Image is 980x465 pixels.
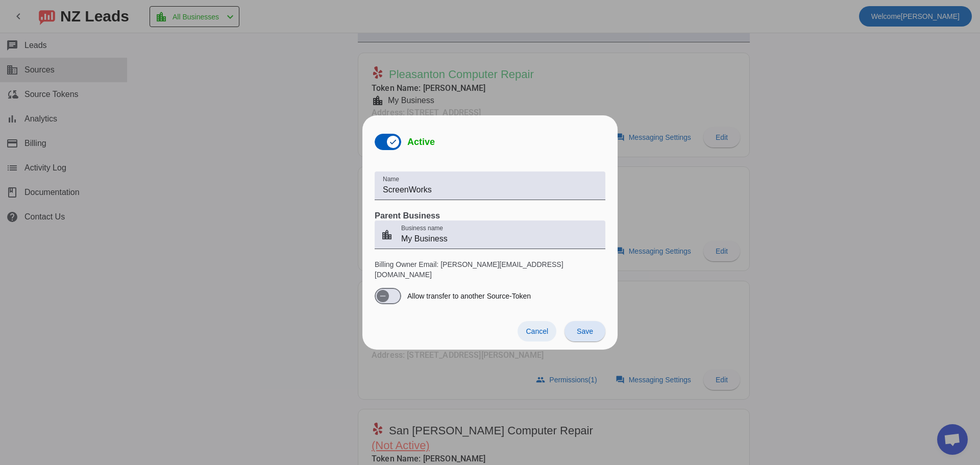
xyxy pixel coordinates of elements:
[407,137,435,147] span: Active
[577,327,593,335] span: Save
[375,229,399,241] mat-icon: location_city
[401,225,443,232] mat-label: Business name
[383,176,399,183] mat-label: Name
[565,321,605,341] button: Save
[518,321,556,341] button: Cancel
[405,291,531,301] label: Allow transfer to another Source-Token
[526,327,548,335] span: Cancel
[375,210,605,221] h3: Parent Business
[375,259,605,280] p: Billing Owner Email: [PERSON_NAME][EMAIL_ADDRESS][DOMAIN_NAME]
